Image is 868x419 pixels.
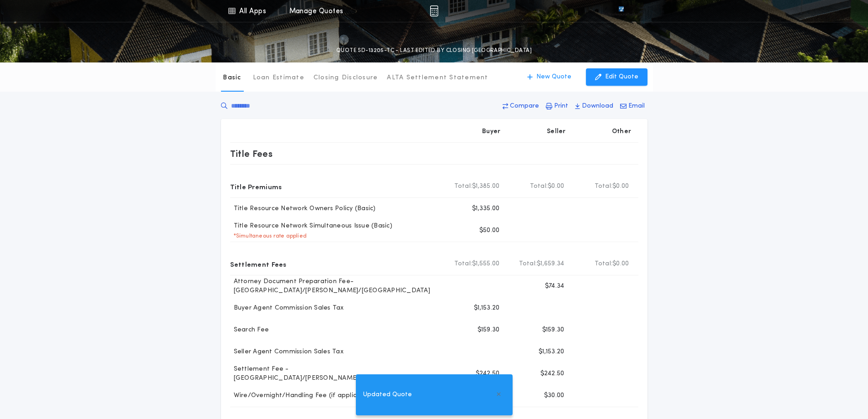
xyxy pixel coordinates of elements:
[586,68,647,86] button: Edit Quote
[430,5,438,16] img: img
[543,98,571,114] button: Print
[230,277,442,295] p: Attorney Document Preparation Fee-[GEOGRAPHIC_DATA]/[PERSON_NAME]/[GEOGRAPHIC_DATA]
[548,182,564,191] span: $0.00
[230,347,344,357] p: Seller Agent Commission Sales Tax
[611,127,631,136] p: Other
[554,102,568,111] p: Print
[363,390,412,400] span: Updated Quote
[605,72,638,82] p: Edit Quote
[518,68,580,86] button: New Quote
[519,259,537,269] b: Total:
[572,98,616,114] button: Download
[582,102,613,111] p: Download
[510,102,539,111] p: Compare
[230,179,282,194] p: Title Premiums
[602,6,640,16] img: vs-icon
[454,182,473,191] b: Total:
[482,127,500,136] p: Buyer
[540,369,565,378] p: $242.50
[547,127,566,136] p: Seller
[387,73,488,83] p: ALTA Settlement Statement
[628,102,645,111] p: Email
[472,204,499,213] p: $1,335.00
[545,282,565,291] p: $74.34
[472,182,499,191] span: $1,385.00
[595,259,613,269] b: Total:
[230,365,442,383] p: Settlement Fee - [GEOGRAPHIC_DATA]/[PERSON_NAME]/[GEOGRAPHIC_DATA]
[230,204,376,213] p: Title Resource Network Owners Policy (Basic)
[253,73,304,83] p: Loan Estimate
[313,73,378,83] p: Closing Disclosure
[230,326,269,335] p: Search Fee
[500,98,542,114] button: Compare
[478,326,500,335] p: $159.30
[230,233,307,240] p: * Simultaneous rate applied
[612,182,629,191] span: $0.00
[454,259,473,269] b: Total:
[476,369,500,378] p: $242.50
[230,146,273,161] p: Title Fees
[530,182,548,191] b: Total:
[474,304,499,313] p: $1,153.20
[223,73,241,83] p: Basic
[542,326,565,335] p: $159.30
[336,46,532,55] p: QUOTE SD-13205-TC - LAST EDITED BY CLOSING [GEOGRAPHIC_DATA]
[537,259,564,269] span: $1,659.34
[617,98,647,114] button: Email
[479,226,500,235] p: $50.00
[539,347,564,357] p: $1,153.20
[230,222,392,231] p: Title Resource Network Simultaneous Issue (Basic)
[536,72,571,82] p: New Quote
[595,182,613,191] b: Total:
[612,259,629,269] span: $0.00
[230,304,344,313] p: Buyer Agent Commission Sales Tax
[472,259,499,269] span: $1,555.00
[230,257,287,271] p: Settlement Fees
